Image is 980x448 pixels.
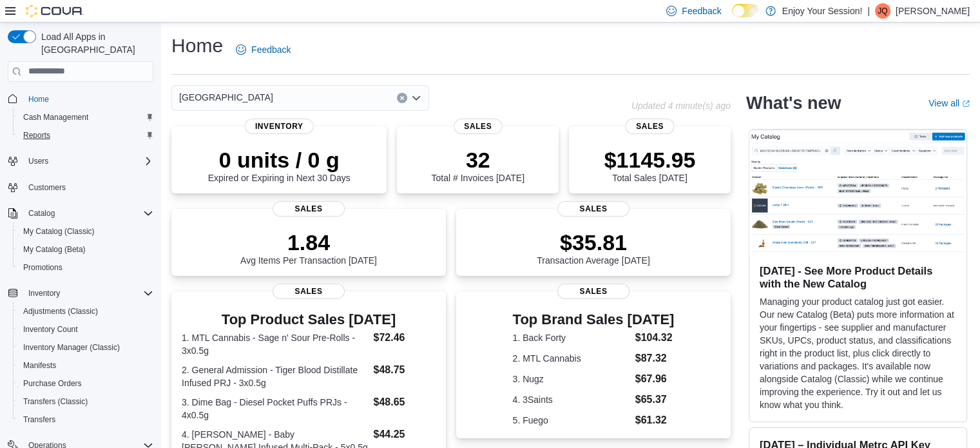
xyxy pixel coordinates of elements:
button: Customers [3,178,159,197]
button: Promotions [13,258,159,277]
dt: 3. Dime Bag - Diesel Pocket Puffs PRJs - 4x0.5g [182,396,368,422]
span: Inventory [23,286,153,301]
dd: $104.32 [635,330,675,346]
span: Cash Management [23,112,88,122]
span: Inventory Count [23,324,78,335]
button: Catalog [3,204,159,222]
dd: $61.32 [635,413,675,428]
span: My Catalog (Beta) [23,244,86,255]
span: Home [28,94,49,104]
button: Transfers (Classic) [13,393,159,411]
a: Adjustments (Classic) [18,304,103,319]
a: Customers [23,180,71,195]
span: Sales [273,284,345,299]
span: Catalog [23,206,153,221]
p: Updated 4 minute(s) ago [631,101,731,111]
span: Purchase Orders [23,378,82,389]
p: | [867,3,870,19]
button: Open list of options [411,93,421,103]
dd: $65.37 [635,392,675,407]
div: Total # Invoices [DATE] [431,147,524,183]
span: My Catalog (Classic) [23,226,95,237]
button: Reports [13,126,159,144]
dt: 1. Back Forty [513,331,630,344]
button: Users [3,152,159,170]
button: Inventory [23,286,65,301]
p: 0 units / 0 g [208,147,351,173]
button: Home [3,90,159,108]
a: Cash Management [18,110,93,125]
dt: 2. MTL Cannabis [513,352,630,365]
h2: What's new [746,93,841,113]
a: My Catalog (Classic) [18,224,100,239]
img: Cova [26,5,84,17]
dd: $48.75 [373,362,435,378]
span: Feedback [251,43,291,56]
button: Adjustments (Classic) [13,302,159,320]
div: Jessica Quenneville [875,3,890,19]
span: Purchase Orders [18,376,153,391]
a: Feedback [231,37,296,63]
p: Enjoy Your Session! [782,3,863,19]
button: My Catalog (Classic) [13,222,159,240]
span: Inventory [245,119,314,134]
p: [PERSON_NAME] [896,3,970,19]
span: Sales [557,201,629,217]
p: $1145.95 [604,147,696,173]
button: Catalog [23,206,60,221]
span: Inventory Count [18,322,153,337]
h3: [DATE] - See More Product Details with the New Catalog [760,264,956,290]
span: Transfers [23,414,55,425]
span: Catalog [28,208,55,219]
div: Avg Items Per Transaction [DATE] [240,229,377,266]
span: Manifests [23,360,56,371]
a: Home [23,92,54,107]
a: View allExternal link [928,98,970,108]
a: Transfers (Classic) [18,394,93,409]
span: Feedback [682,5,721,17]
dt: 1. MTL Cannabis - Sage n' Sour Pre-Rolls - 3x0.5g [182,331,368,357]
span: [GEOGRAPHIC_DATA] [179,90,273,105]
a: Reports [18,128,55,143]
p: $35.81 [537,229,650,255]
button: Inventory Count [13,320,159,338]
span: Users [28,156,48,166]
span: Inventory Manager (Classic) [23,342,120,353]
span: My Catalog (Beta) [18,242,153,257]
span: Customers [23,179,153,195]
span: Adjustments (Classic) [18,304,153,319]
dt: 5. Fuego [513,414,630,427]
svg: External link [962,100,970,108]
span: Transfers (Classic) [18,394,153,409]
h3: Top Brand Sales [DATE] [513,312,675,327]
a: Promotions [18,260,68,275]
dt: 4. 3Saints [513,393,630,406]
dt: 3. Nugz [513,373,630,385]
a: Inventory Count [18,322,83,337]
span: Adjustments (Classic) [23,306,98,317]
p: Managing your product catalog just got easier. Our new Catalog (Beta) puts more information at yo... [760,295,956,411]
button: Clear input [397,93,407,103]
dd: $72.46 [373,330,435,346]
button: Inventory Manager (Classic) [13,338,159,356]
span: Sales [557,284,629,299]
span: Promotions [18,260,153,275]
span: Home [23,91,153,107]
span: Manifests [18,358,153,373]
button: Purchase Orders [13,375,159,393]
span: Transfers [18,412,153,427]
span: Promotions [23,262,62,273]
h1: Home [171,33,223,59]
span: Reports [23,130,50,141]
dd: $87.32 [635,351,675,366]
button: Cash Management [13,108,159,126]
h3: Top Product Sales [DATE] [182,312,436,327]
div: Total Sales [DATE] [604,147,696,183]
span: Customers [28,182,66,193]
span: Load All Apps in [GEOGRAPHIC_DATA] [36,30,153,56]
p: 32 [431,147,524,173]
a: My Catalog (Beta) [18,242,91,257]
dd: $67.96 [635,371,675,387]
input: Dark Mode [732,4,759,17]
